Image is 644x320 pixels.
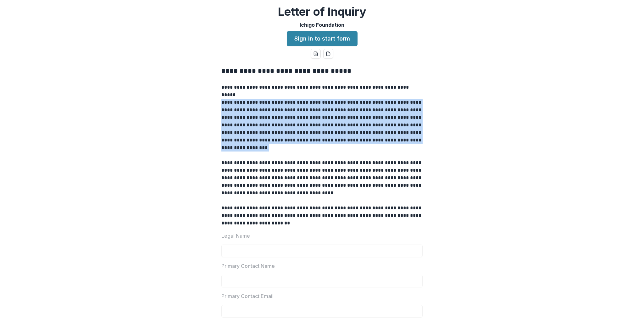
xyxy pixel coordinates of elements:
[221,232,250,240] p: Legal Name
[278,5,366,19] h2: Letter of Inquiry
[300,21,344,29] p: Ichigo Foundation
[221,292,274,300] p: Primary Contact Email
[311,49,321,59] button: word-download
[323,49,333,59] button: pdf-download
[221,262,275,270] p: Primary Contact Name
[287,31,358,46] a: Sign in to start form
